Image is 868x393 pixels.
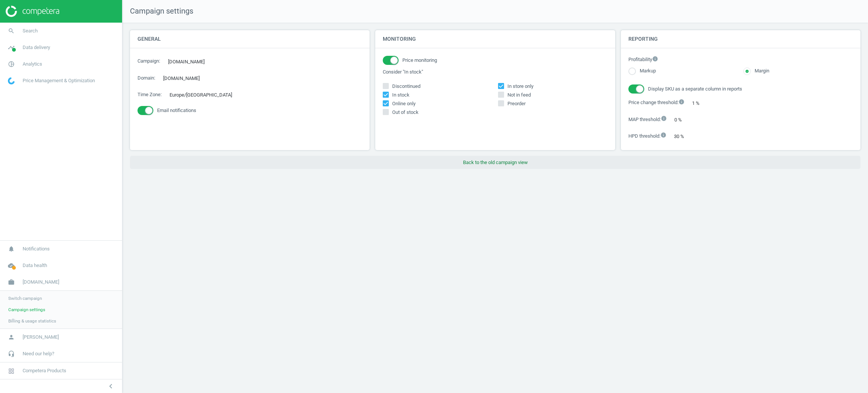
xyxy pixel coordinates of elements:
[23,61,42,68] span: Analytics
[23,334,59,341] span: [PERSON_NAME]
[164,56,216,68] div: [DOMAIN_NAME]
[621,30,860,48] h4: Reporting
[130,30,370,48] h4: General
[138,91,162,98] label: Time Zone :
[383,69,607,75] label: Consider "In stock"
[23,77,95,84] span: Price Management & Optimization
[8,77,15,84] img: wGWNvw8QSZomAAAAABJRU5ErkJggg==
[4,330,18,344] i: person
[23,262,47,269] span: Data health
[23,350,54,357] span: Need our help?
[506,83,535,90] span: In store only
[6,6,59,17] img: ajHJNr6hYgQAAAAASUVORK5CYII=
[122,6,193,17] span: Campaign settings
[23,44,50,51] span: Data delivery
[628,99,685,107] label: Price change threshold :
[4,275,18,289] i: work
[628,132,666,140] label: HPD threshold :
[130,156,860,169] button: Back to the old campaign view
[159,72,211,84] div: [DOMAIN_NAME]
[628,115,667,123] label: MAP threshold :
[402,57,437,64] span: Price monitoring
[4,347,18,361] i: headset_mic
[648,86,742,92] span: Display SKU as a separate column in reports
[23,279,59,286] span: [DOMAIN_NAME]
[8,295,42,301] span: Switch campaign
[636,68,656,75] label: Markup
[4,57,18,71] i: pie_chart_outlined
[106,382,115,391] i: chevron_left
[138,75,155,81] label: Domain :
[391,109,420,116] span: Out of stock
[157,107,196,114] span: Email notifications
[688,97,712,109] div: 1 %
[670,130,696,142] div: 30 %
[628,56,853,64] label: Profitability
[101,381,120,391] button: chevron_left
[375,30,615,48] h4: Monitoring
[751,68,769,75] label: Margin
[652,56,658,62] i: info
[391,100,417,107] span: Online only
[4,242,18,256] i: notifications
[8,318,56,324] span: Billing & usage statistics
[4,40,18,55] i: timeline
[8,307,45,313] span: Campaign settings
[23,246,50,252] span: Notifications
[391,83,422,90] span: Discontinued
[4,24,18,38] i: search
[4,258,18,273] i: cloud_done
[138,58,160,64] label: Campaign :
[23,367,66,374] span: Competera Products
[23,28,38,34] span: Search
[506,100,527,107] span: Preorder
[679,99,685,105] i: info
[391,92,411,98] span: In stock
[660,132,666,138] i: info
[165,89,244,101] div: Europe/[GEOGRAPHIC_DATA]
[506,92,532,98] span: Not in feed
[661,115,667,121] i: info
[671,114,694,126] div: 0 %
